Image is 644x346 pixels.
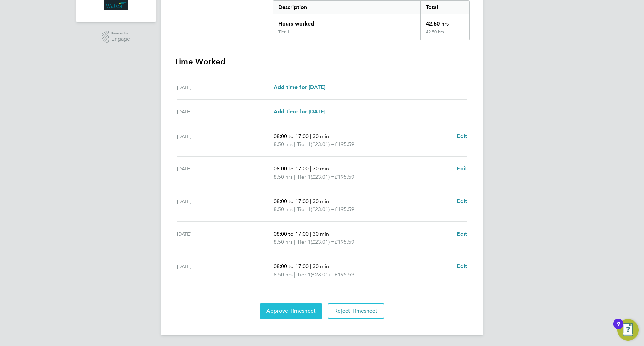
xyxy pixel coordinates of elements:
span: Edit [457,165,467,172]
span: Edit [457,263,467,269]
span: (£23.01) = [311,206,335,212]
span: (£23.01) = [311,174,335,180]
span: | [310,263,311,269]
div: Description [273,1,420,14]
span: | [294,271,296,278]
span: Tier 1 [297,140,311,148]
div: [DATE] [177,165,274,181]
span: Add time for [DATE] [274,84,325,90]
span: Reject Timesheet [334,308,378,314]
span: | [310,133,311,139]
span: (£23.01) = [311,141,335,147]
div: [DATE] [177,132,274,148]
span: | [310,165,311,172]
span: £195.59 [335,239,354,245]
a: Edit [457,165,467,173]
a: Powered byEngage [102,31,130,43]
span: Edit [457,133,467,139]
span: | [310,198,311,204]
a: Edit [457,262,467,270]
span: Powered by [111,31,130,36]
button: Reject Timesheet [328,303,384,319]
span: | [294,174,296,180]
div: [DATE] [177,83,274,91]
span: Edit [457,198,467,204]
span: £195.59 [335,174,354,180]
h3: Time Worked [174,56,470,67]
span: 08:00 to 17:00 [274,231,309,237]
span: (£23.01) = [311,239,335,245]
span: 30 min [313,198,329,204]
div: [DATE] [177,262,274,279]
span: 30 min [313,231,329,237]
div: 9 [617,324,620,333]
span: Edit [457,231,467,237]
a: Add time for [DATE] [274,108,325,116]
span: 8.50 hrs [274,206,293,212]
span: 8.50 hrs [274,271,293,278]
span: | [310,231,311,237]
span: £195.59 [335,141,354,147]
span: 08:00 to 17:00 [274,133,309,139]
span: | [294,141,296,147]
span: | [294,239,296,245]
div: 42.50 hrs [420,14,469,29]
span: | [294,206,296,212]
span: £195.59 [335,271,354,278]
span: Tier 1 [297,238,311,246]
span: 30 min [313,165,329,172]
span: Approve Timesheet [266,308,316,314]
span: Engage [111,36,130,42]
div: Hours worked [273,14,420,29]
a: Edit [457,132,467,140]
span: Tier 1 [297,205,311,213]
span: 08:00 to 17:00 [274,263,309,269]
span: £195.59 [335,206,354,212]
div: Total [420,1,469,14]
span: (£23.01) = [311,271,335,278]
span: Tier 1 [297,173,311,181]
span: 30 min [313,133,329,139]
span: 8.50 hrs [274,141,293,147]
span: 30 min [313,263,329,269]
a: Add time for [DATE] [274,83,325,91]
div: [DATE] [177,108,274,116]
button: Open Resource Center, 9 new notifications [617,319,639,341]
span: 8.50 hrs [274,239,293,245]
div: [DATE] [177,230,274,246]
span: Add time for [DATE] [274,108,325,115]
div: 42.50 hrs [420,29,469,40]
span: 08:00 to 17:00 [274,165,309,172]
button: Approve Timesheet [260,303,322,319]
div: Summary [273,0,470,40]
span: Tier 1 [297,270,311,279]
span: 08:00 to 17:00 [274,198,309,204]
a: Edit [457,230,467,238]
a: Edit [457,197,467,205]
div: [DATE] [177,197,274,213]
span: 8.50 hrs [274,174,293,180]
div: Tier 1 [278,29,289,35]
